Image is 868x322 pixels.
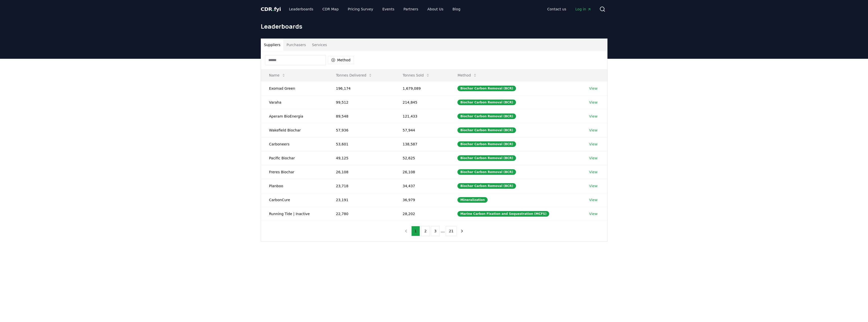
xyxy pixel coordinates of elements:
td: Aperam BioEnergia [261,109,328,123]
div: Biochar Carbon Removal (BCR) [457,127,516,133]
td: Carboneers [261,137,328,151]
td: 23,718 [328,179,395,193]
div: Biochar Carbon Removal (BCR) [457,183,516,189]
a: View [589,156,598,161]
nav: Main [285,5,464,14]
td: 99,512 [328,95,395,109]
td: Wakefield Biochar [261,123,328,137]
a: View [589,100,598,105]
div: Mineralization [457,197,488,203]
a: About Us [423,5,447,14]
span: . [272,6,274,12]
td: 26,108 [395,165,450,179]
td: 26,108 [328,165,395,179]
a: View [589,197,598,202]
div: Biochar Carbon Removal (BCR) [457,86,516,91]
td: Varaha [261,95,328,109]
td: Pacific Biochar [261,151,328,165]
button: Tonnes Delivered [332,70,377,80]
button: Name [265,70,290,80]
a: View [589,183,598,188]
td: 89,548 [328,109,395,123]
td: 52,625 [395,151,450,165]
a: View [589,211,598,216]
a: View [589,86,598,91]
a: Pricing Survey [344,5,377,14]
td: 1,679,089 [395,81,450,95]
button: Tonnes Sold [399,70,434,80]
button: Suppliers [261,39,284,51]
span: Log in [575,7,591,12]
nav: Main [543,5,595,14]
a: Blog [449,5,465,14]
td: Exomad Green [261,81,328,95]
td: 57,944 [395,123,450,137]
a: Events [378,5,398,14]
td: 49,125 [328,151,395,165]
button: 2 [421,226,430,236]
td: Freres Biochar [261,165,328,179]
span: CDR fyi [261,6,281,12]
a: Leaderboards [285,5,317,14]
button: Purchasers [283,39,309,51]
button: Services [309,39,330,51]
td: 34,437 [395,179,450,193]
div: Biochar Carbon Removal (BCR) [457,169,516,175]
li: ... [441,228,445,234]
a: View [589,142,598,147]
div: Biochar Carbon Removal (BCR) [457,141,516,147]
button: 3 [431,226,440,236]
td: 138,587 [395,137,450,151]
div: Biochar Carbon Removal (BCR) [457,100,516,105]
td: Planboo [261,179,328,193]
td: Running Tide | Inactive [261,207,328,221]
div: Biochar Carbon Removal (BCR) [457,155,516,161]
td: 196,174 [328,81,395,95]
button: Method [453,70,481,80]
td: 53,601 [328,137,395,151]
div: Biochar Carbon Removal (BCR) [457,113,516,119]
button: 21 [446,226,457,236]
td: 57,936 [328,123,395,137]
a: View [589,169,598,175]
td: 23,191 [328,193,395,207]
td: 36,979 [395,193,450,207]
td: 121,433 [395,109,450,123]
button: Method [328,56,354,64]
button: next page [458,226,466,236]
td: CarbonCure [261,193,328,207]
a: View [589,114,598,119]
button: 1 [411,226,420,236]
a: CDR.fyi [261,6,281,13]
td: 22,780 [328,207,395,221]
h1: Leaderboards [261,22,607,30]
a: Log in [571,5,595,14]
a: Partners [399,5,422,14]
div: Marine Carbon Fixation and Sequestration (MCFS) [457,211,549,217]
td: 214,845 [395,95,450,109]
a: CDR Map [318,5,343,14]
a: Contact us [543,5,570,14]
a: View [589,128,598,133]
td: 28,202 [395,207,450,221]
